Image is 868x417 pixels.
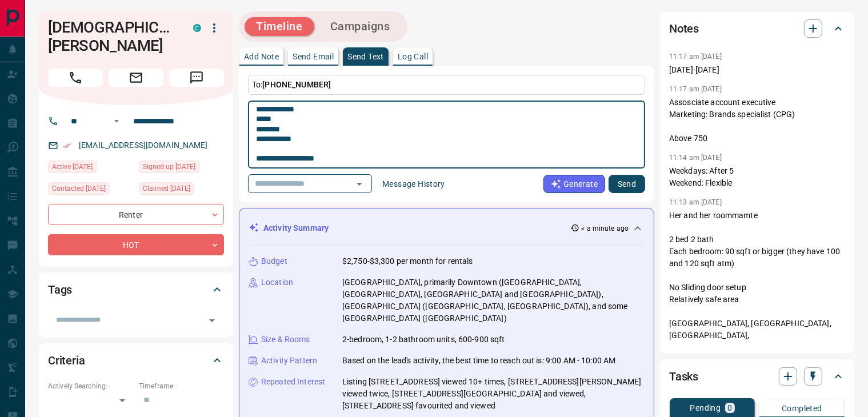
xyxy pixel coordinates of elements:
p: 2-bedroom, 1-2 bathroom units, 600-900 sqft [342,334,505,346]
div: Wed Oct 08 2025 [48,182,133,198]
p: Location [261,276,293,288]
span: [PHONE_NUMBER] [262,80,331,89]
p: To: [248,75,645,95]
p: Send Text [347,53,384,61]
a: [EMAIL_ADDRESS][DOMAIN_NAME] [79,141,208,150]
button: Open [204,312,220,328]
p: [GEOGRAPHIC_DATA], primarily Downtown ([GEOGRAPHIC_DATA], [GEOGRAPHIC_DATA], [GEOGRAPHIC_DATA] an... [342,276,645,324]
button: Open [110,114,123,128]
p: 11:13 am [DATE] [669,198,722,206]
div: Fri Oct 03 2025 [139,182,224,198]
p: Log Call [398,53,428,61]
p: Budget [261,255,287,267]
span: Call [48,69,103,87]
p: [DATE]-[DATE] [669,64,845,76]
button: Campaigns [319,17,402,36]
p: Completed [782,404,822,412]
p: $2,750-$3,300 per month for rentals [342,255,473,267]
div: Tasks [669,363,845,390]
p: Send Email [293,53,334,61]
div: Tags [48,276,224,303]
button: Message History [375,175,452,193]
button: Send [609,175,645,193]
p: 11:14 am [DATE] [669,154,722,162]
p: Repeated Interest [261,376,325,388]
h2: Notes [669,19,699,38]
p: Size & Rooms [261,334,310,346]
div: condos.ca [193,24,201,32]
p: 11:17 am [DATE] [669,85,722,93]
div: Activity Summary< a minute ago [249,218,645,239]
h1: [DEMOGRAPHIC_DATA][PERSON_NAME] [48,18,176,55]
p: 11:17 am [DATE] [669,53,722,61]
div: Renter [48,204,224,225]
p: < a minute ago [582,223,629,234]
h2: Criteria [48,351,85,370]
span: Email [109,69,163,87]
p: Listing [STREET_ADDRESS] viewed 10+ times, [STREET_ADDRESS][PERSON_NAME] viewed twice, [STREET_AD... [342,376,645,412]
button: Timeline [245,17,314,36]
div: Fri Oct 10 2025 [48,161,133,177]
div: Criteria [48,347,224,374]
p: Weekdays: After 5 Weekend: Flexible [669,165,845,189]
h2: Tasks [669,367,698,386]
div: Fri Oct 03 2025 [139,161,224,177]
span: Message [169,69,224,87]
p: Activity Summary [263,222,329,234]
h2: Tags [48,280,72,299]
span: Signed up [DATE] [143,161,195,173]
p: Actively Searching: [48,381,133,391]
div: HOT [48,234,224,255]
span: Claimed [DATE] [143,183,190,194]
p: Timeframe: [139,381,224,391]
svg: Email Verified [63,142,71,150]
p: Add Note [244,53,279,61]
p: Activity Pattern [261,355,317,367]
button: Generate [543,175,605,193]
p: Assosciate account executive Marketing: Brands specialist (CPG) Above 750 [669,97,845,145]
p: Based on the lead's activity, the best time to reach out is: 9:00 AM - 10:00 AM [342,355,615,367]
button: Open [351,176,367,192]
p: 0 [727,404,732,412]
span: Active [DATE] [52,161,93,173]
span: Contacted [DATE] [52,183,106,194]
div: Notes [669,15,845,42]
p: Pending [690,404,721,412]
